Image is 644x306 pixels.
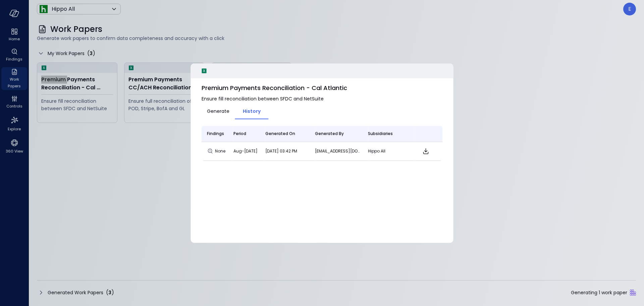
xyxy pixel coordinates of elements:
[233,148,258,154] span: Aug-[DATE]
[265,130,295,137] span: Generated On
[422,147,430,155] span: Download
[233,130,246,137] span: Period
[243,107,261,115] span: History
[207,130,224,137] span: Findings
[202,84,443,92] span: Premium Payments Reconciliation - Cal Atlantic
[265,148,297,154] span: [DATE] 03:42 PM
[315,148,363,155] p: [EMAIL_ADDRESS][DOMAIN_NAME]
[207,107,229,115] span: Generate
[315,130,344,137] span: Generated By
[202,95,443,102] span: Ensure fill reconciliation between SFDC and NetSuite
[368,148,409,155] p: Hippo All
[215,148,227,155] span: None
[368,130,393,137] span: Subsidiaries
